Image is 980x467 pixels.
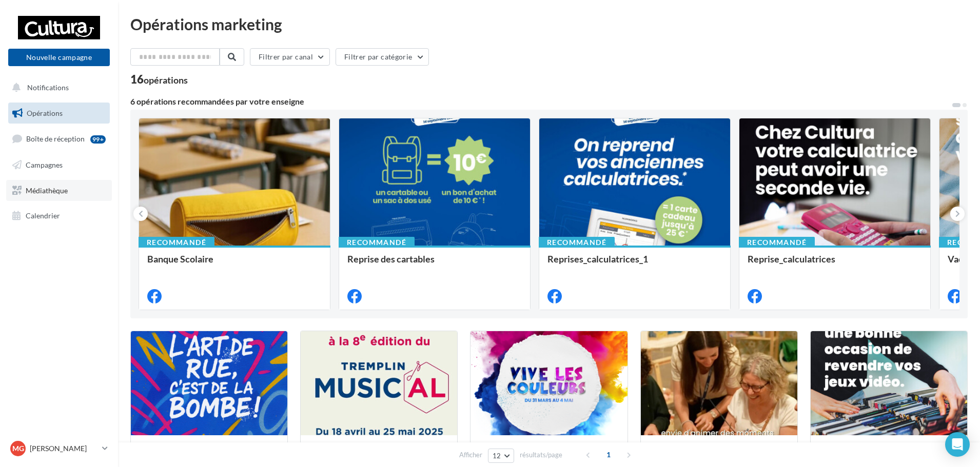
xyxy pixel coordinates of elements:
span: Notifications [27,83,69,92]
button: Filtrer par canal [250,48,330,66]
button: Filtrer par catégorie [336,48,429,66]
span: Campagnes [26,160,63,169]
div: 6 opérations recommandées par votre enseigne [130,97,951,106]
a: Calendrier [6,205,112,227]
span: Médiathèque [26,186,68,194]
a: Opérations [6,103,112,124]
span: MG [12,443,24,454]
div: Banque Scolaire [147,254,322,274]
span: Calendrier [26,211,60,220]
div: 99+ [90,135,106,144]
span: Opérations [27,109,63,117]
span: 12 [493,452,501,460]
span: Afficher [459,450,482,460]
div: 16 [130,74,188,85]
span: 1 [600,446,617,463]
div: Open Intercom Messenger [945,432,970,457]
div: Recommandé [539,237,615,248]
button: Notifications [6,77,108,98]
button: 12 [488,449,514,463]
div: Recommandé [739,237,815,248]
a: Boîte de réception99+ [6,128,112,150]
div: Recommandé [339,237,415,248]
span: Boîte de réception [26,134,85,143]
a: MG [PERSON_NAME] [8,439,110,458]
div: Reprises_calculatrices_1 [547,254,722,274]
button: Nouvelle campagne [8,49,110,66]
div: Reprise des cartables [347,254,522,274]
div: Recommandé [139,237,214,248]
a: Médiathèque [6,180,112,201]
a: Campagnes [6,154,112,176]
span: résultats/page [520,450,562,460]
div: opérations [144,75,188,85]
div: Opérations marketing [130,16,968,32]
div: Reprise_calculatrices [748,254,922,274]
p: [PERSON_NAME] [30,443,98,454]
